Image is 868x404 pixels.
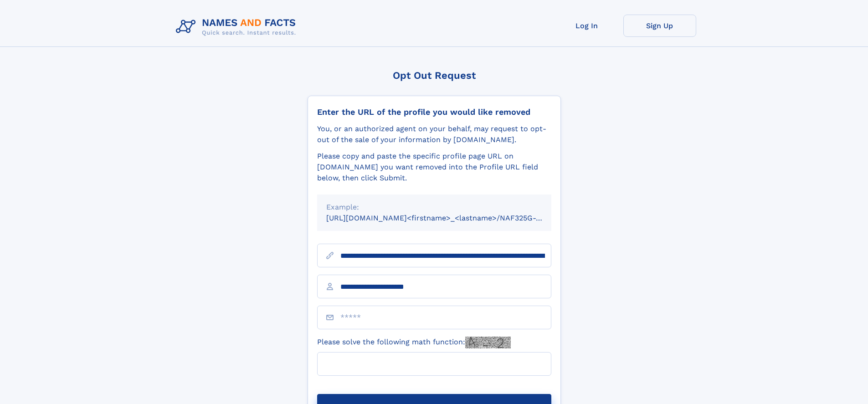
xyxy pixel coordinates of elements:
[326,214,569,222] small: [URL][DOMAIN_NAME]<firstname>_<lastname>/NAF325G-xxxxxxxx
[317,151,551,184] div: Please copy and paste the specific profile page URL on [DOMAIN_NAME] you want removed into the Pr...
[326,202,542,213] div: Example:
[623,15,696,37] a: Sign Up
[317,107,551,117] div: Enter the URL of the profile you would like removed
[308,70,561,81] div: Opt Out Request
[317,337,511,348] label: Please solve the following math function:
[172,15,303,39] img: Logo Names and Facts
[317,123,551,145] div: You, or an authorized agent on your behalf, may request to opt-out of the sale of your informatio...
[550,15,623,37] a: Log In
